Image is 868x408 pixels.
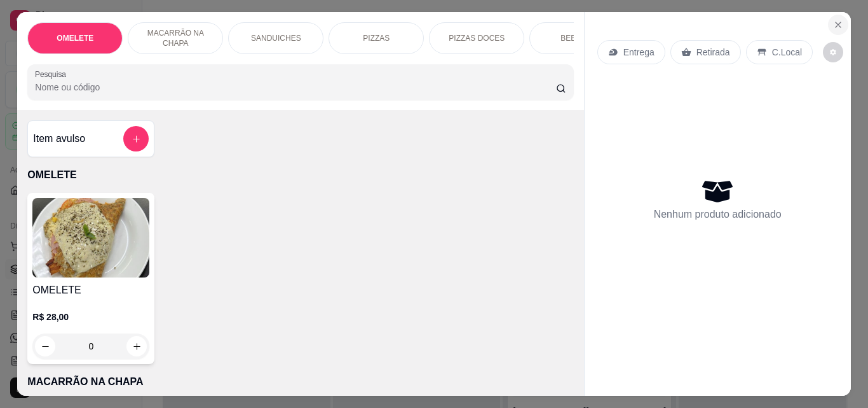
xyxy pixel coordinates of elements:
[654,207,782,222] p: Nenhum produto adicionado
[772,46,802,59] p: C.Local
[27,167,573,183] p: OMELETE
[828,15,848,35] button: Close
[35,69,71,80] label: Pesquisa
[32,311,149,323] p: R$ 28,00
[251,33,301,43] p: SANDUICHES
[35,81,556,94] input: Pesquisa
[623,46,654,59] p: Entrega
[560,33,593,43] p: BEBIDAS
[123,126,149,151] button: add-separate-item
[696,46,730,59] p: Retirada
[32,198,149,278] img: product-image
[57,33,93,43] p: OMELETE
[32,283,149,298] h4: OMELETE
[449,33,505,43] p: PIZZAS DOCES
[823,42,843,62] button: decrease-product-quantity
[363,33,390,43] p: PIZZAS
[33,131,85,146] h4: Item avulso
[27,374,573,390] p: MACARRÃO NA CHAPA
[139,28,212,48] p: MACARRÃO NA CHAPA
